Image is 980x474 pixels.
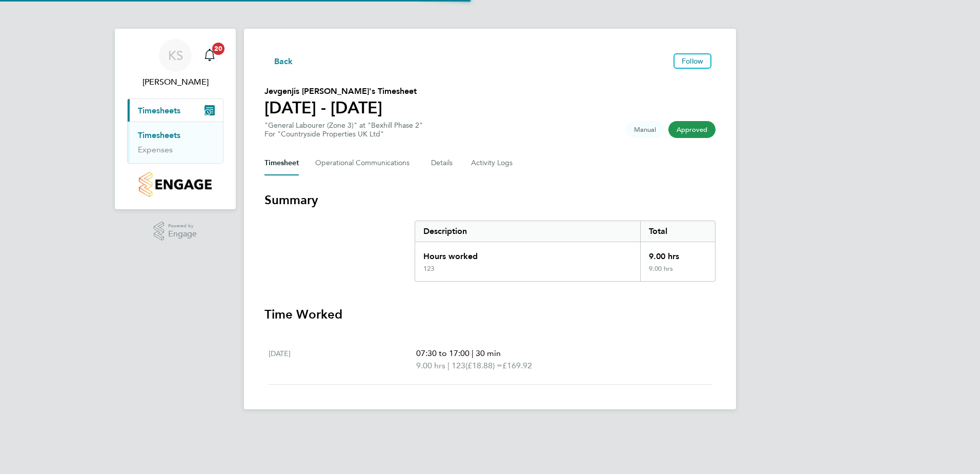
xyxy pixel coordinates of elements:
[423,265,434,273] div: 123
[128,99,223,122] button: Timesheets
[264,192,716,208] h3: Summary
[626,121,664,138] span: This timesheet was manually created.
[139,172,211,197] img: countryside-properties-logo-retina.png
[128,122,223,163] div: Timesheets
[269,347,416,372] div: [DATE]
[465,361,502,370] span: (£18.88) =
[264,130,423,139] div: For "Countryside Properties UK Ltd"
[415,221,640,242] div: Description
[452,360,465,372] span: 123
[264,97,417,118] h1: [DATE] - [DATE]
[115,29,236,209] nav: Main navigation
[415,221,716,282] div: Summary
[264,151,299,175] button: Timesheet
[640,242,715,265] div: 9.00 hrs
[415,242,640,265] div: Hours worked
[154,222,197,241] a: Powered byEngage
[471,151,514,175] button: Activity Logs
[127,76,223,88] span: Kevin Shannon
[127,39,223,88] a: KS[PERSON_NAME]
[264,85,417,97] h2: Jevgenjis [PERSON_NAME]'s Timesheet
[682,56,703,66] span: Follow
[668,121,716,138] span: This timesheet has been approved.
[502,361,532,370] span: £169.92
[168,230,197,239] span: Engage
[315,151,415,175] button: Operational Communications
[673,53,711,69] button: Follow
[264,121,423,139] div: "General Labourer (Zone 3)" at "Bexhill Phase 2"
[472,348,474,358] span: |
[640,265,715,281] div: 9.00 hrs
[264,192,716,385] section: Timesheet
[138,106,180,115] span: Timesheets
[431,151,455,175] button: Details
[212,43,224,55] span: 20
[199,39,220,72] a: 20
[168,222,197,230] span: Powered by
[264,306,716,323] h3: Time Worked
[264,54,293,67] button: Back
[416,361,445,370] span: 9.00 hrs
[138,130,180,140] a: Timesheets
[447,361,450,370] span: |
[168,49,183,62] span: KS
[138,145,173,154] a: Expenses
[416,348,469,358] span: 07:30 to 17:00
[640,221,715,242] div: Total
[476,348,501,358] span: 30 min
[274,55,293,68] span: Back
[127,172,223,197] a: Go to home page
